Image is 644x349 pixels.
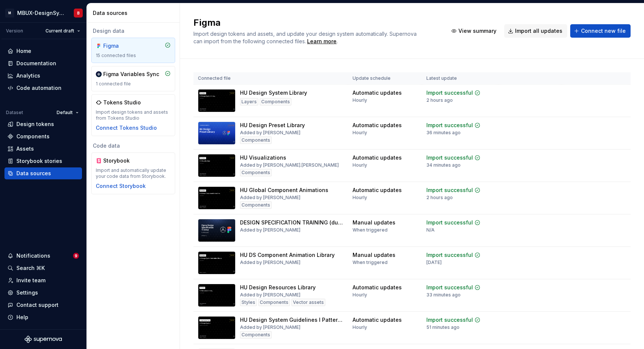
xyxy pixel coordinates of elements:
span: Current draft [45,28,74,34]
div: N/A [426,227,435,233]
th: Update schedule [348,72,422,85]
span: Import all updates [515,27,562,35]
a: Figma15 connected files [91,38,175,63]
div: Added by [PERSON_NAME] [240,292,300,298]
a: StorybookImport and automatically update your code data from Storybook.Connect Storybook [91,153,175,194]
div: Hourly [353,324,367,330]
div: Data sources [16,170,51,177]
a: Design tokens [4,118,82,130]
div: Code automation [16,84,61,92]
button: Import all updates [504,24,567,38]
div: Styles [240,299,257,306]
div: Figma Variables Sync [103,70,159,78]
div: 36 minutes ago [426,130,461,136]
a: Home [4,45,82,57]
span: 9 [73,253,79,259]
a: Assets [4,143,82,155]
button: Search ⌘K [4,262,82,274]
div: Added by [PERSON_NAME] [240,227,300,233]
span: Import design tokens and assets, and update your design system automatically. Supernova can impor... [193,31,418,44]
button: View summary [448,24,501,38]
div: Data sources [93,9,177,17]
button: Connect Tokens Studio [96,124,157,132]
a: Documentation [4,57,82,69]
div: Automatic updates [353,316,402,324]
a: Components [4,131,82,142]
div: HU Design Resources Library [240,284,316,291]
div: DESIGN SPECIFICATION TRAINING (duplicate this file!) [240,219,344,226]
div: Figma [103,42,139,50]
a: Settings [4,287,82,299]
div: Components [240,201,272,209]
div: Design data [91,27,175,35]
div: Notifications [16,252,50,260]
span: Connect new file [581,27,626,35]
div: Hourly [353,292,367,298]
div: 15 connected files [96,53,171,59]
div: 51 minutes ago [426,324,460,330]
div: Hourly [353,162,367,168]
div: B [77,10,80,16]
div: Import successful [426,284,473,291]
div: Hourly [353,195,367,201]
div: Added by [PERSON_NAME] [240,260,300,265]
div: When triggered [353,227,388,233]
div: Layers [240,98,258,106]
span: Default [57,110,73,116]
div: Import successful [426,154,473,161]
div: 1 connected file [96,81,171,87]
div: HU Global Component Animations [240,186,328,194]
div: Automatic updates [353,89,402,97]
a: Analytics [4,70,82,82]
div: Added by [PERSON_NAME] [240,130,300,136]
div: M [5,9,14,18]
div: HU Design System Guidelines l Patterns [240,316,344,324]
span: View summary [458,27,496,35]
div: HU Design System Library [240,89,307,97]
h2: Figma [193,17,439,29]
button: Default [53,107,82,118]
div: Storybook [103,157,139,164]
button: Notifications9 [4,250,82,262]
div: Import successful [426,219,473,226]
div: Import design tokens and assets from Tokens Studio [96,109,171,121]
div: 33 minutes ago [426,292,461,298]
div: Contact support [16,301,59,309]
th: Latest update [422,72,499,85]
div: [DATE] [426,260,442,265]
div: Automatic updates [353,186,402,194]
div: 2 hours ago [426,195,453,201]
div: Components [240,169,272,176]
div: Components [260,98,291,106]
button: Contact support [4,299,82,311]
div: Import successful [426,251,473,259]
div: Vector assets [291,299,325,306]
div: Storybook stories [16,157,62,165]
div: Learn more [307,38,337,45]
button: Connect new file [570,24,631,38]
div: Hourly [353,97,367,103]
div: Invite team [16,277,45,284]
button: Current draft [42,26,83,36]
div: Settings [16,289,38,296]
div: MBUX-DesignSystem [17,9,65,17]
a: Figma Variables Sync1 connected file [91,66,175,91]
div: HU Visualizations [240,154,286,161]
svg: Supernova Logo [25,336,62,343]
div: Components [240,331,272,339]
button: MMBUX-DesignSystemB [1,5,85,21]
div: Components [240,136,272,144]
div: Dataset [6,110,23,116]
div: 2 hours ago [426,97,453,103]
div: Components [16,133,50,140]
div: Manual updates [353,251,395,259]
div: Added by [PERSON_NAME] [240,195,300,201]
div: Automatic updates [353,284,402,291]
div: Import successful [426,316,473,324]
div: Added by [PERSON_NAME] [240,324,300,330]
th: Connected file [193,72,348,85]
div: Added by [PERSON_NAME].[PERSON_NAME] [240,162,339,168]
div: When triggered [353,260,388,265]
div: Connect Storybook [96,182,146,190]
div: Components [258,299,290,306]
